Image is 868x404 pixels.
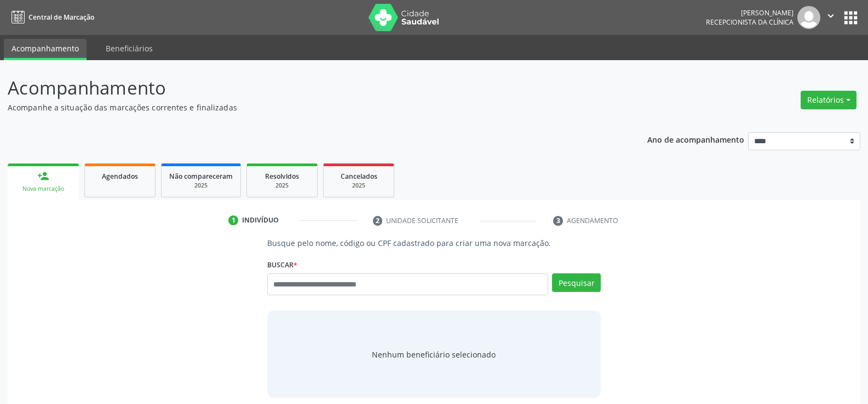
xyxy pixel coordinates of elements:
[242,215,279,225] div: Indivíduo
[706,8,794,17] div: [PERSON_NAME]
[331,181,386,190] div: 2025
[820,6,841,29] button: 
[169,172,233,181] span: Não compareceram
[169,181,233,190] div: 2025
[552,273,601,292] button: Pesquisar
[797,6,820,29] img: img
[267,237,601,249] p: Busque pelo nome, código ou CPF cadastrado para criar uma nova marcação.
[8,74,605,102] p: Acompanhamento
[102,172,138,181] span: Agendados
[8,8,94,26] a: Central de Marcação
[37,170,49,182] div: person_add
[647,132,744,146] p: Ano de acompanhamento
[372,349,496,360] span: Nenhum beneficiário selecionado
[4,39,87,60] a: Acompanhamento
[8,102,605,113] p: Acompanhe a situação das marcações correntes e finalizadas
[98,39,160,58] a: Beneficiários
[841,8,860,27] button: apps
[825,10,837,22] i: 
[15,185,71,193] div: Nova marcação
[801,91,856,109] button: Relatórios
[341,172,377,181] span: Cancelados
[267,256,297,273] label: Buscar
[265,172,299,181] span: Resolvidos
[28,13,94,22] span: Central de Marcação
[706,17,794,27] span: Recepcionista da clínica
[228,215,238,225] div: 1
[255,181,309,190] div: 2025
